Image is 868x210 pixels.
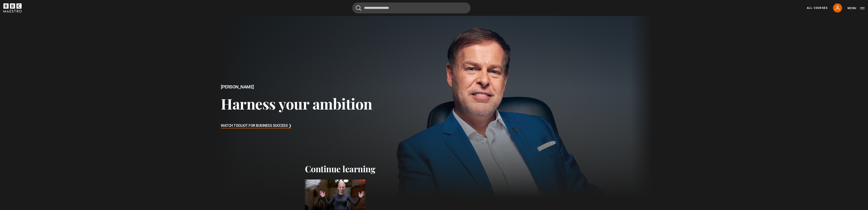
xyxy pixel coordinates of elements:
[848,6,865,10] button: Toggle navigation
[221,95,372,112] h3: Harness your ambition
[352,2,470,13] input: Search
[3,3,22,12] svg: BBC Maestro
[216,16,652,198] a: [PERSON_NAME] Harness your ambition Watch Toolkit for Business Success ❯
[356,5,361,11] button: Submit the search query
[221,122,291,129] h3: Watch Toolkit for Business Success ❯
[221,84,372,90] h2: [PERSON_NAME]
[305,164,563,174] h2: Continue learning
[807,6,828,10] a: All Courses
